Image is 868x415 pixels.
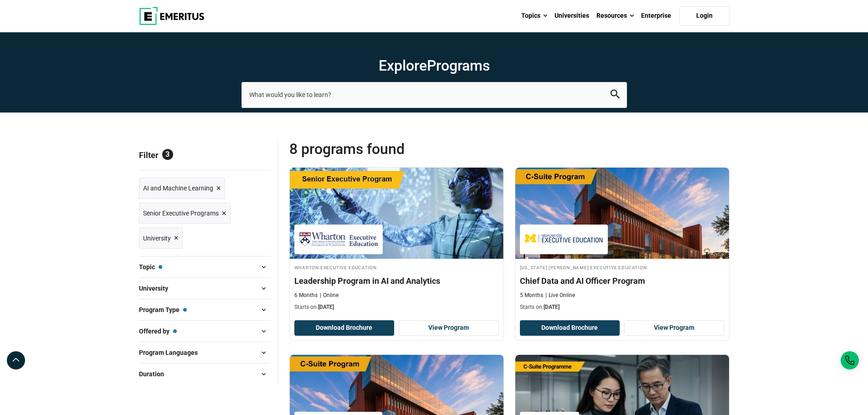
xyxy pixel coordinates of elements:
[320,292,339,299] p: Online
[139,178,225,199] a: AI and Machine Learning ×
[241,82,627,108] input: search-page
[611,90,620,100] button: search
[294,303,499,311] p: Starts on:
[139,227,183,249] a: University ×
[143,208,219,218] span: Senior Executive Programs
[242,150,271,162] a: Reset all
[545,292,575,299] p: Live Online
[139,369,171,379] span: Duration
[139,348,205,358] span: Program Languages
[139,324,271,338] button: Offered by
[520,263,724,271] h4: [US_STATE] [PERSON_NAME] Executive Education
[294,263,499,271] h4: Wharton Executive Education
[216,182,221,195] span: ×
[139,262,162,272] span: Topic
[289,140,509,158] span: 8 Programs found
[139,326,177,336] span: Offered by
[318,304,334,310] span: [DATE]
[294,292,318,299] p: 6 Months
[299,229,378,250] img: Wharton Executive Education
[524,229,604,250] img: Michigan Ross Executive Education
[222,207,226,220] span: ×
[520,303,724,311] p: Starts on:
[162,149,173,160] span: 3
[139,203,231,224] a: Senior Executive Programs ×
[520,320,620,336] button: Download Brochure
[174,231,179,245] span: ×
[139,140,271,170] p: Filter
[139,283,175,293] span: University
[624,320,724,336] a: View Program
[139,367,271,381] button: Duration
[520,292,543,299] p: 5 Months
[294,320,395,336] button: Download Brochure
[143,183,213,193] span: AI and Machine Learning
[139,303,271,317] button: Program Type
[611,92,620,101] a: search
[427,57,490,74] span: Programs
[139,346,271,359] button: Program Languages
[294,275,499,287] h4: Leadership Program in AI and Analytics
[139,282,271,295] button: University
[241,56,627,75] h1: Explore
[515,168,729,259] img: Chief Data and AI Officer Program | Online AI and Machine Learning Course
[679,6,729,26] a: Login
[520,275,724,287] h4: Chief Data and AI Officer Program
[139,260,271,274] button: Topic
[143,233,171,243] span: University
[544,304,560,310] span: [DATE]
[515,168,729,316] a: AI and Machine Learning Course by Michigan Ross Executive Education - December 17, 2025 Michigan ...
[139,305,187,315] span: Program Type
[399,320,499,336] a: View Program
[290,168,503,316] a: AI and Machine Learning Course by Wharton Executive Education - December 11, 2025 Wharton Executi...
[290,168,503,259] img: Leadership Program in AI and Analytics | Online AI and Machine Learning Course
